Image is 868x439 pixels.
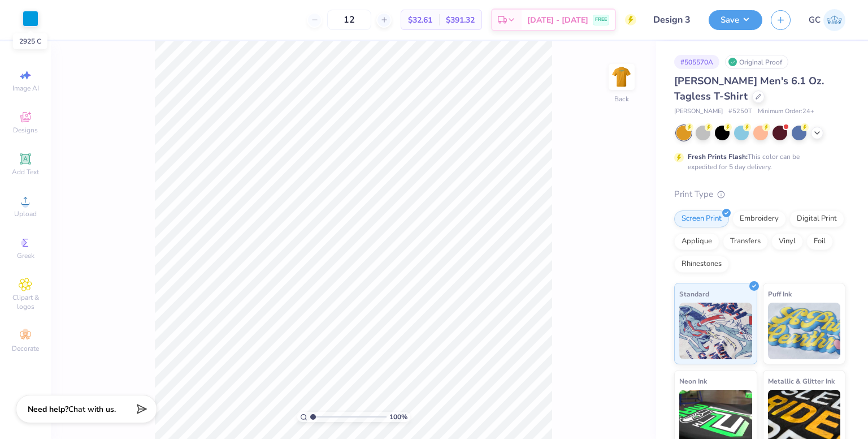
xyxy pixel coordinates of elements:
[806,233,833,250] div: Foil
[674,74,824,103] span: [PERSON_NAME] Men's 6.1 Oz. Tagless T-Shirt
[679,303,752,359] img: Standard
[768,375,835,387] span: Metallic & Glitter Ink
[768,303,841,359] img: Puff Ink
[758,107,814,117] span: Minimum Order: 24 +
[28,404,68,415] strong: Need help?
[13,126,38,135] span: Designs
[17,251,34,260] span: Greek
[527,14,588,26] span: [DATE] - [DATE]
[610,66,633,88] img: Back
[728,107,752,117] span: # 5250T
[12,344,39,353] span: Decorate
[809,9,845,31] a: GC
[768,288,792,300] span: Puff Ink
[679,375,707,387] span: Neon Ink
[645,8,700,31] input: Untitled Design
[6,293,45,311] span: Clipart & logos
[389,412,407,422] span: 100 %
[725,55,788,69] div: Original Proof
[674,188,845,201] div: Print Type
[408,14,432,26] span: $32.61
[723,233,768,250] div: Transfers
[446,14,475,26] span: $391.32
[789,210,844,227] div: Digital Print
[679,288,709,300] span: Standard
[14,209,37,218] span: Upload
[823,9,845,31] img: Gram Craven
[68,404,116,415] span: Chat with us.
[12,84,39,93] span: Image AI
[674,256,729,273] div: Rhinestones
[614,94,629,104] div: Back
[771,233,803,250] div: Vinyl
[12,167,39,177] span: Add Text
[674,210,729,227] div: Screen Print
[809,14,821,27] span: GC
[327,10,371,30] input: – –
[13,33,47,49] div: 2925 C
[709,10,762,30] button: Save
[674,233,719,250] div: Applique
[688,152,748,161] strong: Fresh Prints Flash:
[732,210,786,227] div: Embroidery
[674,55,719,69] div: # 505570A
[595,16,607,24] span: FREE
[674,107,723,117] span: [PERSON_NAME]
[688,152,827,172] div: This color can be expedited for 5 day delivery.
